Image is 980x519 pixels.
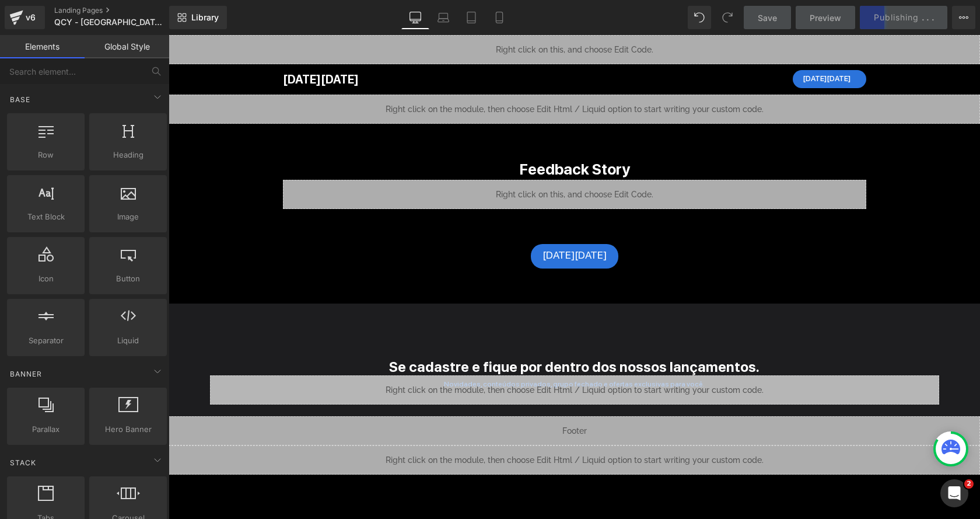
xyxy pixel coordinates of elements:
[940,479,968,507] iframe: Intercom live chat
[54,6,188,15] a: Landing Pages
[93,149,163,161] span: Heading
[9,368,43,379] span: Banner
[10,273,81,285] span: Icon
[362,209,450,234] a: [DATE][DATE]
[23,10,38,25] div: v6
[374,214,438,226] span: [DATE][DATE]
[93,211,163,223] span: Image
[758,12,777,24] span: Save
[964,479,974,489] span: 2
[796,6,855,29] a: Preview
[952,6,975,29] button: More
[624,35,698,53] a: [DATE][DATE]
[401,6,429,29] a: Desktop
[716,6,739,29] button: Redo
[169,6,227,29] a: New Library
[457,6,485,29] a: Tablet
[9,94,32,105] span: Base
[54,18,166,27] span: QCY - [GEOGRAPHIC_DATA]® | [DATE][DATE] 2025
[10,211,81,223] span: Text Block
[688,6,711,29] button: Undo
[114,35,406,54] p: [DATE][DATE]
[191,12,219,23] span: Library
[10,335,81,347] span: Separator
[9,457,37,468] span: Stack
[485,6,513,29] a: Mobile
[93,335,163,347] span: Liquid
[41,321,771,343] p: Se cadastre e fique por dentro dos nossos lançamentos.
[351,125,461,143] strong: Feedback Story
[93,273,163,285] span: Button
[5,6,45,29] a: v6
[634,39,682,48] span: [DATE][DATE]
[810,12,841,24] span: Preview
[10,149,81,161] span: Row
[10,423,81,436] span: Parallax
[93,423,163,436] span: Hero Banner
[85,35,169,58] a: Global Style
[429,6,457,29] a: Laptop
